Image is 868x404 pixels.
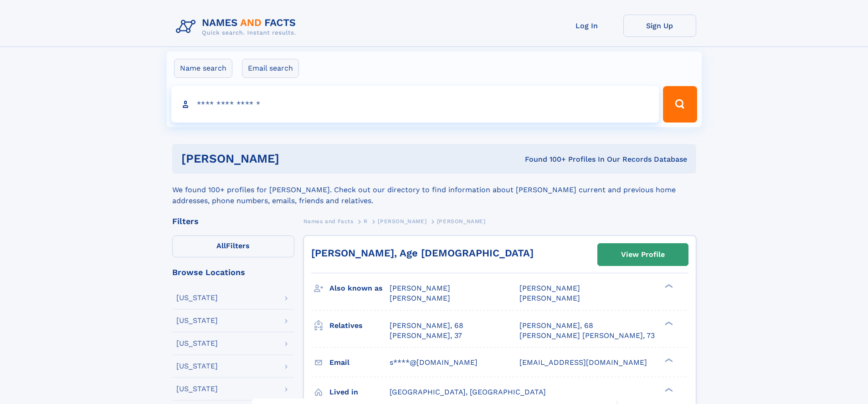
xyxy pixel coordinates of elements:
a: Log In [550,15,623,37]
div: Filters [172,217,294,225]
h3: Lived in [329,384,390,400]
div: [US_STATE] [176,363,218,370]
h1: [PERSON_NAME] [181,153,402,164]
img: Logo Names and Facts [172,15,303,39]
span: [PERSON_NAME] [378,218,426,225]
label: Filters [172,235,294,257]
span: [PERSON_NAME] [390,284,450,292]
span: [GEOGRAPHIC_DATA], [GEOGRAPHIC_DATA] [390,388,546,396]
span: [PERSON_NAME] [519,284,580,292]
div: Found 100+ Profiles In Our Records Database [402,154,687,164]
a: Names and Facts [303,215,354,227]
div: View Profile [621,244,665,265]
span: [PERSON_NAME] [519,294,580,302]
span: [PERSON_NAME] [390,294,450,302]
a: Sign Up [623,15,696,37]
label: Email search [242,59,299,78]
span: [PERSON_NAME] [437,218,486,225]
div: We found 100+ profiles for [PERSON_NAME]. Check out our directory to find information about [PERS... [172,174,696,206]
a: [PERSON_NAME] [378,215,426,227]
div: ❯ [663,283,673,289]
span: R [364,218,368,225]
button: Search Button [663,86,697,123]
h3: Email [329,355,390,370]
input: search input [171,86,659,123]
span: [EMAIL_ADDRESS][DOMAIN_NAME] [519,358,647,367]
a: View Profile [598,244,688,266]
div: ❯ [663,387,673,393]
div: [US_STATE] [176,294,218,302]
h3: Also known as [329,281,390,296]
a: [PERSON_NAME], 37 [390,331,462,341]
h3: Relatives [329,318,390,333]
label: Name search [174,59,232,78]
div: [US_STATE] [176,385,218,393]
div: Browse Locations [172,268,294,276]
div: ❯ [663,357,673,363]
a: [PERSON_NAME] [PERSON_NAME], 73 [519,331,655,341]
a: [PERSON_NAME], Age [DEMOGRAPHIC_DATA] [311,247,534,259]
div: ❯ [663,320,673,326]
a: [PERSON_NAME], 68 [519,321,593,331]
div: [US_STATE] [176,317,218,324]
a: R [364,215,368,227]
a: [PERSON_NAME], 68 [390,321,463,331]
div: [US_STATE] [176,340,218,347]
span: All [216,241,226,250]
